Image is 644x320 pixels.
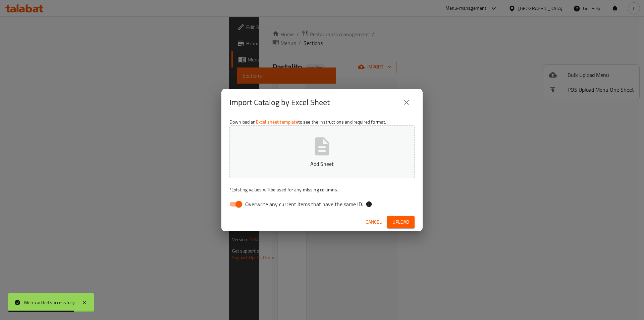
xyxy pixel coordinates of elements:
[229,125,415,178] button: Add Sheet
[387,216,415,228] button: Upload
[363,216,384,228] button: Cancel
[24,299,75,306] div: Menu added successfully
[245,200,363,208] span: Overwrite any current items that have the same ID.
[221,116,423,213] div: Download an to see the instructions and required format.
[366,201,372,208] svg: If the overwrite option isn't selected, then the items that match an existing ID will be ignored ...
[392,218,409,226] span: Upload
[398,94,415,110] button: close
[240,160,404,168] p: Add Sheet
[366,218,382,226] span: Cancel
[229,186,415,193] p: Existing values will be used for any missing columns.
[256,118,298,126] a: Excel sheet template
[229,97,330,108] h2: Import Catalog by Excel Sheet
